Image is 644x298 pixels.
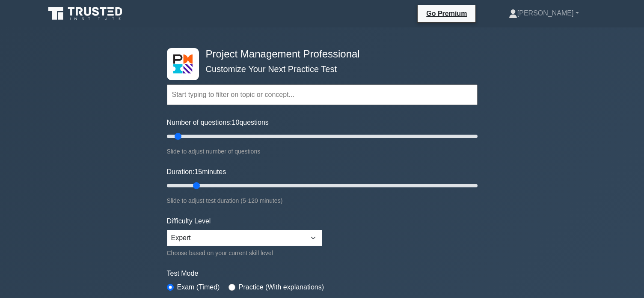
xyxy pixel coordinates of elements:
label: Duration: minutes [167,167,226,177]
label: Test Mode [167,268,478,279]
h4: Project Management Professional [202,48,436,60]
span: 15 [194,168,202,175]
a: Go Premium [421,8,472,19]
input: Start typing to filter on topic or concept... [167,84,478,105]
label: Difficulty Level [167,216,211,226]
div: Slide to adjust test duration (5-120 minutes) [167,196,478,206]
div: Choose based on your current skill level [167,248,322,258]
a: [PERSON_NAME] [488,5,599,22]
label: Exam (Timed) [177,282,220,292]
label: Practice (With explanations) [239,282,324,292]
label: Number of questions: questions [167,117,269,128]
span: 10 [232,119,240,126]
div: Slide to adjust number of questions [167,146,478,157]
